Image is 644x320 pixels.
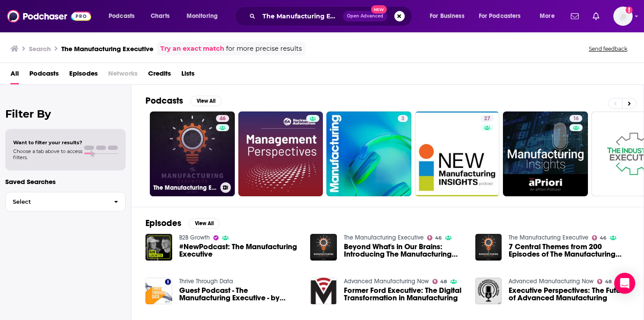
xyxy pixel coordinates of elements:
[589,9,603,24] a: Show notifications dropdown
[481,115,494,122] a: 27
[69,66,98,84] a: Episodes
[5,192,126,212] button: Select
[509,243,630,258] span: 7 Central Themes from 200 Episodes of The Manufacturing Executive w/ [PERSON_NAME]
[509,243,630,258] a: 7 Central Themes from 200 Episodes of The Manufacturing Executive w/ Joe Sullivan
[567,9,582,24] a: Show notifications dropdown
[570,115,582,122] a: 16
[5,177,126,186] p: Saved Searches
[11,66,19,84] a: All
[371,5,387,14] span: New
[344,234,424,241] a: The Manufacturing Executive
[190,96,222,106] button: View All
[145,278,172,304] img: Guest Podcast - The Manufacturing Executive - by Gorilla 76
[145,218,181,229] h2: Episodes
[509,278,594,285] a: Advanced Manufacturing Now
[29,45,51,53] h3: Search
[344,278,429,285] a: Advanced Manufacturing Now
[181,66,195,84] a: Lists
[597,279,612,284] a: 48
[243,6,421,26] div: Search podcasts, credits, & more...
[347,14,383,18] span: Open Advanced
[148,66,171,84] a: Credits
[187,10,218,22] span: Monitoring
[344,243,465,258] a: Beyond What's in Our Brains: Introducing The Manufacturing Executive Show w/ Joe Sullivan
[475,278,502,304] img: Executive Perspectives: The Future of Advanced Manufacturing
[145,95,183,106] h2: Podcasts
[109,10,134,22] span: Podcasts
[145,95,222,106] a: PodcastsView All
[424,9,475,23] button: open menu
[259,9,343,23] input: Search podcasts, credits, & more...
[430,10,464,22] span: For Business
[600,236,606,240] span: 46
[6,199,107,205] span: Select
[145,9,175,23] a: Charts
[432,279,447,284] a: 48
[326,111,411,196] a: 3
[179,287,300,302] a: Guest Podcast - The Manufacturing Executive - by Gorilla 76
[179,278,233,285] a: Thrive Through Data
[626,7,633,14] svg: Add a profile image
[415,111,500,196] a: 27
[188,218,220,229] button: View All
[613,7,633,26] button: Show profile menu
[150,111,235,196] a: 46The Manufacturing Executive
[61,45,153,53] h3: The Manufacturing Executive
[509,234,588,241] a: The Manufacturing Executive
[503,111,588,196] a: 16
[435,236,442,240] span: 46
[179,243,300,258] a: #NewPodcast: The Manufacturing Executive
[153,184,217,191] h3: The Manufacturing Executive
[29,66,59,84] a: Podcasts
[401,115,404,123] span: 3
[613,7,633,26] span: Logged in as derettb
[473,9,534,23] button: open menu
[479,10,521,22] span: For Podcasters
[5,108,126,120] h2: Filter By
[573,115,579,123] span: 16
[219,115,226,123] span: 46
[440,280,447,284] span: 48
[484,115,490,123] span: 27
[475,234,502,261] img: 7 Central Themes from 200 Episodes of The Manufacturing Executive w/ Joe Sullivan
[605,280,612,284] span: 48
[13,148,82,160] span: Choose a tab above to access filters.
[160,44,224,54] a: Try an exact match
[613,7,633,26] img: User Profile
[145,234,172,261] img: #NewPodcast: The Manufacturing Executive
[540,10,555,22] span: More
[310,278,337,304] img: Former Ford Executive: The Digital Transformation in Manufacturing
[344,287,465,302] a: Former Ford Executive: The Digital Transformation in Manufacturing
[592,235,606,240] a: 46
[151,10,170,22] span: Charts
[7,8,91,24] img: Podchaser - Follow, Share and Rate Podcasts
[509,287,630,302] a: Executive Perspectives: The Future of Advanced Manufacturing
[398,115,408,122] a: 3
[216,115,229,122] a: 46
[427,235,442,240] a: 46
[226,44,302,54] span: for more precise results
[145,218,220,229] a: EpisodesView All
[534,9,566,23] button: open menu
[13,139,82,146] span: Want to filter your results?
[614,273,635,294] div: Open Intercom Messenger
[179,234,210,241] a: B2B Growth
[310,234,337,261] a: Beyond What's in Our Brains: Introducing The Manufacturing Executive Show w/ Joe Sullivan
[344,243,465,258] span: Beyond What's in Our Brains: Introducing The Manufacturing Executive Show w/ [PERSON_NAME]
[108,66,138,84] span: Networks
[343,11,387,21] button: Open AdvancedNew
